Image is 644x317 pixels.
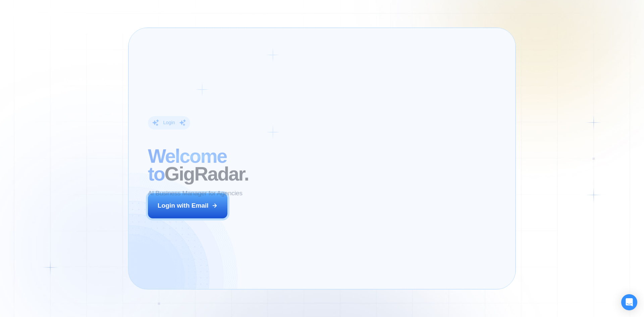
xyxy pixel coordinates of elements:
[163,120,175,126] div: Login
[148,145,227,184] span: Welcome to
[148,189,243,198] p: AI Business Manager for Agencies
[148,147,314,183] h2: ‍ GigRadar.
[148,193,228,218] button: Login with Email
[158,201,209,210] div: Login with Email
[621,294,637,310] div: Open Intercom Messenger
